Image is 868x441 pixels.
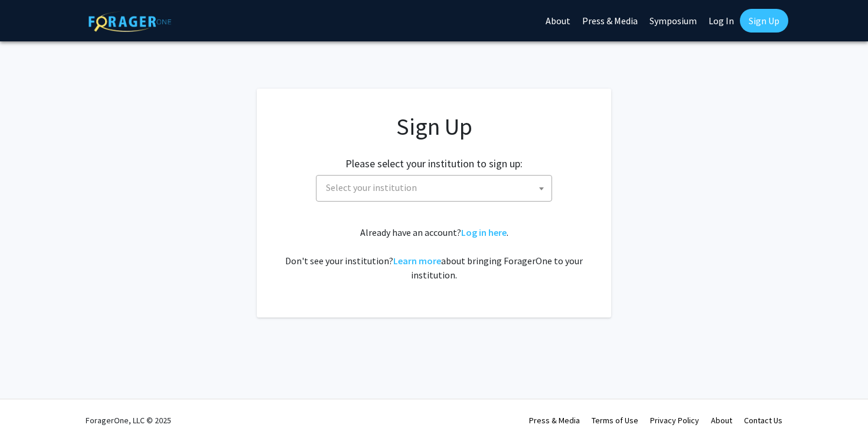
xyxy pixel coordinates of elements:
[592,415,638,426] a: Terms of Use
[280,112,588,141] h1: Sign Up
[711,415,732,426] a: About
[326,181,417,193] span: Select your institution
[529,415,580,426] a: Press & Media
[280,225,588,282] div: Already have an account? . Don't see your institution? about bringing ForagerOne to your institut...
[650,415,699,426] a: Privacy Policy
[744,415,782,426] a: Contact Us
[86,400,171,441] div: ForagerOne, LLC © 2025
[89,11,171,32] img: ForagerOne Logo
[393,255,441,267] a: Learn more about bringing ForagerOne to your institution
[740,9,788,33] a: Sign Up
[345,157,523,170] h2: Please select your institution to sign up:
[461,226,507,238] a: Log in here
[316,175,552,202] span: Select your institution
[321,176,552,200] span: Select your institution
